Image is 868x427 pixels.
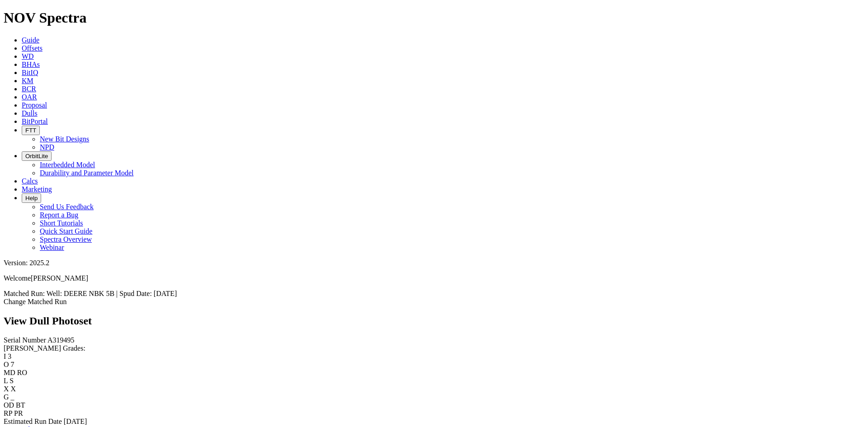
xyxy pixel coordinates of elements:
[4,274,864,282] p: Welcome
[22,61,40,68] a: BHAs
[11,393,14,401] span: _
[25,127,36,134] span: FTT
[22,52,34,60] a: WD
[40,227,92,235] a: Quick Start Guide
[22,193,41,203] button: Help
[4,369,15,376] label: MD
[22,44,42,52] a: Offsets
[40,169,134,177] a: Durability and Parameter Model
[22,177,38,185] a: Calcs
[4,344,864,352] div: [PERSON_NAME] Grades:
[25,153,48,160] span: OrbitLite
[22,93,37,101] a: OAR
[4,9,864,26] h1: NOV Spectra
[11,361,14,368] span: 7
[17,369,27,376] span: RO
[40,143,54,151] a: NPD
[47,290,177,297] span: Well: DEERE NBK 5B | Spud Date: [DATE]
[22,101,47,109] a: Proposal
[40,161,95,169] a: Interbedded Model
[4,385,9,393] label: X
[4,290,45,297] span: Matched Run:
[11,385,16,393] span: X
[47,336,75,344] span: A319495
[22,77,33,84] a: KM
[4,352,6,360] label: I
[40,211,78,219] a: Report a Bug
[40,235,92,243] a: Spectra Overview
[4,336,46,344] label: Serial Number
[4,361,9,368] label: O
[40,219,83,227] a: Short Tutorials
[22,109,38,117] a: Dulls
[4,298,67,305] a: Change Matched Run
[4,315,864,327] h2: View Dull Photoset
[4,377,8,385] label: L
[4,401,14,409] label: OD
[4,259,864,267] div: Version: 2025.2
[9,377,14,385] span: S
[22,85,36,93] a: BCR
[64,418,87,425] span: [DATE]
[14,409,23,417] span: PR
[22,117,48,125] a: BitPortal
[40,135,89,143] a: New Bit Designs
[22,36,39,44] a: Guide
[40,203,94,211] a: Send Us Feedback
[25,195,38,202] span: Help
[16,401,25,409] span: BT
[22,151,52,161] button: OrbitLite
[31,274,88,282] span: [PERSON_NAME]
[40,244,64,251] a: Webinar
[4,409,12,417] label: RP
[22,126,40,135] button: FTT
[4,393,9,401] label: G
[8,352,11,360] span: 3
[22,185,52,193] a: Marketing
[22,69,38,76] a: BitIQ
[4,418,62,425] label: Estimated Run Date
